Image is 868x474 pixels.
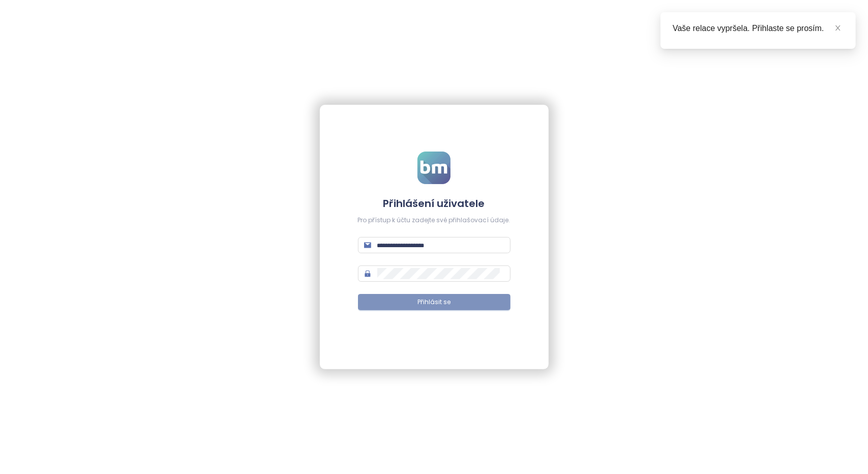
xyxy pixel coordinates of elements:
[364,270,371,277] span: lock
[417,152,451,184] img: logo
[358,294,511,310] button: Přihlásit se
[358,216,511,225] div: Pro přístup k účtu zadejte své přihlašovací údaje.
[364,242,371,249] span: mail
[834,24,842,32] span: close
[358,196,511,211] h4: Přihlášení uživatele
[417,298,451,307] span: Přihlásit se
[673,22,844,35] div: Vaše relace vypršela. Přihlaste se prosím.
